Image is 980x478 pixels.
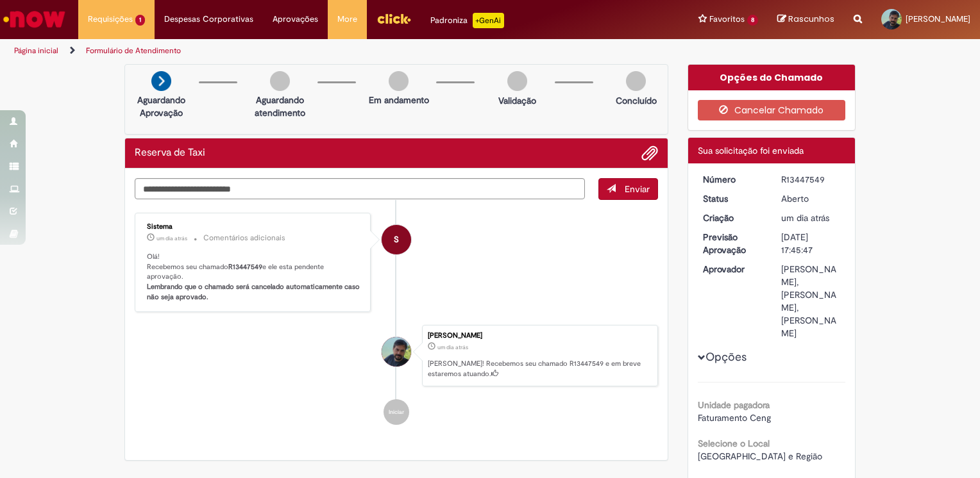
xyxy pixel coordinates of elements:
span: Aprovações [273,13,318,26]
span: Enviar [625,183,650,195]
time: 26/08/2025 10:45:47 [437,343,468,351]
span: Despesas Corporativas [164,13,253,26]
div: 26/08/2025 10:45:47 [781,211,841,224]
button: Adicionar anexos [641,145,658,161]
span: Rascunhos [788,13,834,25]
div: [DATE] 17:45:47 [781,231,841,256]
div: Padroniza [430,13,504,28]
span: Requisições [88,13,133,26]
b: Selecione o Local [698,438,770,449]
img: ServiceNow [1,6,67,32]
time: 26/08/2025 10:45:47 [781,212,829,224]
a: Formulário de Atendimento [86,45,181,56]
span: [GEOGRAPHIC_DATA] e Região [698,450,822,462]
button: Cancelar Chamado [698,100,846,120]
span: 1 [135,15,145,26]
b: R13447549 [228,262,262,272]
dt: Criação [693,211,772,224]
p: Em andamento [369,94,429,106]
div: Aberto [781,192,841,205]
div: System [382,225,411,254]
dt: Número [693,173,772,186]
dt: Previsão Aprovação [693,231,772,256]
img: img-circle-grey.png [389,71,409,91]
a: Página inicial [14,45,58,56]
p: [PERSON_NAME]! Recebemos seu chamado R13447549 e em breve estaremos atuando. [428,359,651,379]
small: Comentários adicionais [203,233,285,243]
div: Sistema [147,223,360,231]
ul: Trilhas de página [10,39,644,63]
time: 26/08/2025 10:45:59 [156,235,187,242]
span: 8 [747,15,758,26]
a: Rascunhos [777,13,834,26]
img: arrow-next.png [151,71,171,91]
p: Validação [498,94,536,107]
img: img-circle-grey.png [507,71,527,91]
p: Olá! Recebemos seu chamado e ele esta pendente aprovação. [147,252,360,302]
img: img-circle-grey.png [626,71,646,91]
p: Aguardando atendimento [249,94,311,119]
span: More [337,13,357,26]
span: Faturamento Ceng [698,412,771,424]
div: Opções do Chamado [688,65,856,90]
div: Marcelo Pasquali [382,337,411,367]
dt: Aprovador [693,263,772,276]
ul: Histórico de tíquete [135,200,658,438]
div: [PERSON_NAME], [PERSON_NAME], [PERSON_NAME] [781,263,841,340]
textarea: Digite sua mensagem aqui... [135,178,585,200]
h2: Reserva de Taxi Histórico de tíquete [135,147,205,159]
p: +GenAi [473,13,504,28]
span: um dia atrás [156,235,187,242]
li: Marcelo Pasquali [135,325,658,386]
p: Aguardando Aprovação [130,94,192,119]
span: Sua solicitação foi enviada [698,145,804,156]
p: Concluído [616,94,657,107]
img: click_logo_yellow_360x200.png [376,9,411,28]
b: Lembrando que o chamado será cancelado automaticamente caso não seja aprovado. [147,282,362,302]
span: um dia atrás [781,212,829,224]
div: R13447549 [781,173,841,186]
b: Unidade pagadora [698,399,770,411]
dt: Status [693,192,772,205]
button: Enviar [598,178,658,200]
span: S [394,224,399,255]
span: Favoritos [709,13,745,26]
span: [PERSON_NAME] [906,13,970,24]
img: img-circle-grey.png [270,71,290,91]
div: [PERSON_NAME] [428,332,651,340]
span: um dia atrás [437,343,468,351]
